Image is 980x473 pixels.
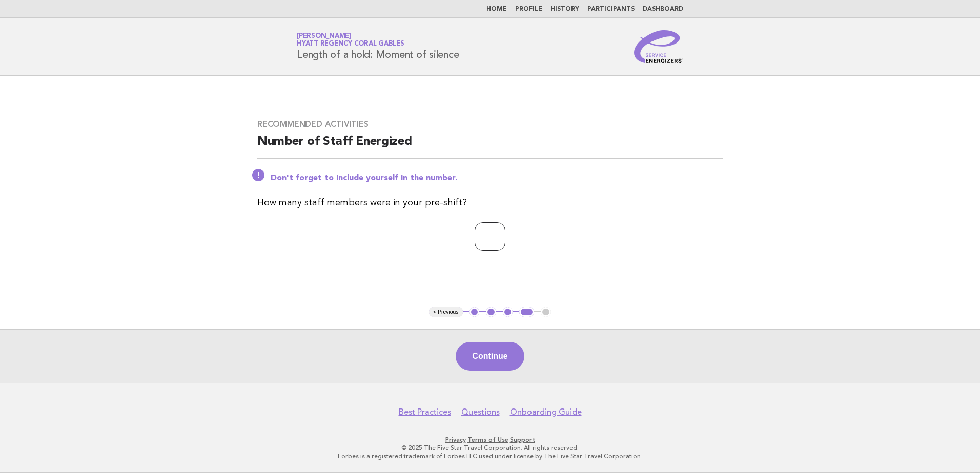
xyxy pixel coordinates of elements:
button: Continue [456,342,524,371]
a: Privacy [445,436,466,443]
a: Questions [461,407,500,417]
a: Profile [515,6,542,12]
h2: Number of Staff Energized [257,134,723,159]
a: Terms of Use [467,436,508,443]
p: How many staff members were in your pre-shift? [257,196,723,210]
span: Hyatt Regency Coral Gables [297,41,404,48]
a: Dashboard [643,6,683,12]
a: [PERSON_NAME]Hyatt Regency Coral Gables [297,33,404,47]
button: 2 [486,307,496,317]
a: Best Practices [399,407,451,417]
a: Participants [587,6,635,12]
button: < Previous [429,307,462,317]
button: 4 [519,307,534,317]
p: Forbes is a registered trademark of Forbes LLC used under license by The Five Star Travel Corpora... [176,452,804,460]
img: Service Energizers [634,30,683,63]
p: Don't forget to include yourself in the number. [271,173,723,183]
a: Onboarding Guide [510,407,582,417]
p: © 2025 The Five Star Travel Corporation. All rights reserved. [176,444,804,452]
button: 3 [503,307,513,317]
a: Home [486,6,507,12]
a: History [550,6,579,12]
h1: Length of a hold: Moment of silence [297,33,459,60]
h3: Recommended activities [257,119,723,130]
p: · · [176,436,804,444]
a: Support [510,436,535,443]
button: 1 [469,307,480,317]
